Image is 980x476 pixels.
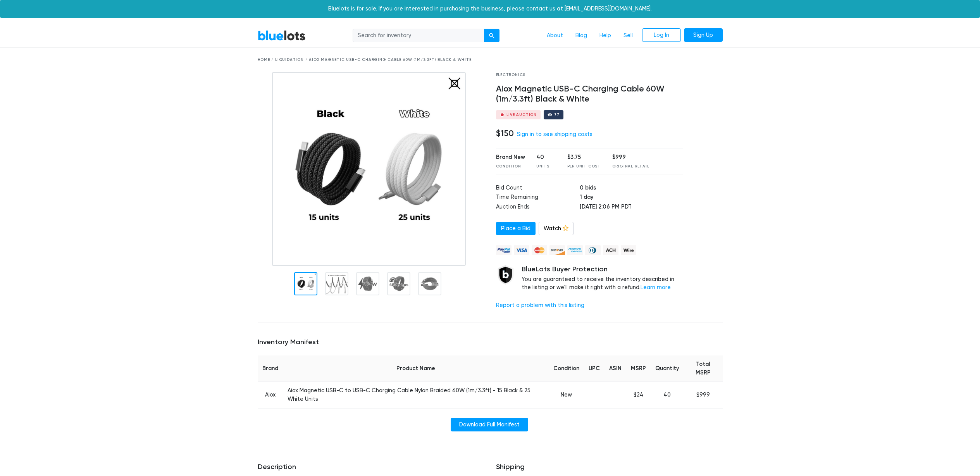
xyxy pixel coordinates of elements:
[626,355,651,382] th: MSRP
[514,245,529,255] img: visa-79caf175f036a155110d1892330093d4c38f53c55c9ec9e2c3a54a56571784bb.png
[258,463,484,471] h5: Description
[549,382,584,408] td: New
[626,382,651,408] td: $24
[621,245,636,255] img: wire-908396882fe19aaaffefbd8e17b12f2f29708bd78693273c0e28e3a24408487f.png
[684,382,722,408] td: $999
[554,113,560,117] div: 77
[353,29,484,43] input: Search for inventory
[567,153,601,162] div: $3.75
[541,28,569,43] a: About
[258,57,723,63] div: Home / Liquidation / Aiox Magnetic USB-C Charging Cable 60W (1m/3.3ft) Black & White
[642,28,681,42] a: Log In
[272,72,466,266] img: 5d156272-b104-459e-8aa4-1cdec9f62863-1759502440.png
[612,153,649,162] div: $999
[258,30,306,41] a: BlueLots
[522,265,683,274] h5: BlueLots Buyer Protection
[496,463,723,471] h5: Shipping
[258,382,283,408] td: Aiox
[612,164,649,169] div: Original Retail
[684,28,723,42] a: Sign Up
[496,72,683,78] div: Electronics
[641,284,671,291] a: Learn more
[517,131,592,138] a: Sign in to see shipping costs
[651,355,684,382] th: Quantity
[569,28,593,43] a: Blog
[584,355,605,382] th: UPC
[496,84,683,104] h4: Aiox Magnetic USB-C Charging Cable 60W (1m/3.3ft) Black & White
[522,265,683,292] div: You are guaranteed to receive the inventory described in the listing or we'll make it right with ...
[605,355,626,382] th: ASIN
[580,193,683,203] td: 1 day
[567,245,583,255] img: american_express-ae2a9f97a040b4b41f6397f7637041a5861d5f99d0716c09922aba4e24c8547d.png
[585,245,601,255] img: diners_club-c48f30131b33b1bb0e5d0e2dbd43a8bea4cb12cb2961413e2f4250e06c020426.png
[506,113,537,117] div: Live Auction
[496,222,536,236] a: Place a Bid
[283,382,549,408] td: Aiox Magnetic USB-C to USB-C Charging Cable Nylon Braided 60W (1m/3.3ft) - 15 Black & 25 White Units
[567,164,601,169] div: Per Unit Cost
[258,355,283,382] th: Brand
[617,28,639,43] a: Sell
[593,28,617,43] a: Help
[258,338,723,347] h5: Inventory Manifest
[536,164,556,169] div: Units
[536,153,556,162] div: 40
[549,355,584,382] th: Condition
[539,222,574,236] a: Watch
[496,265,515,285] img: buyer_protection_shield-3b65640a83011c7d3ede35a8e5a80bfdfaa6a97447f0071c1475b91a4b0b3d01.png
[496,302,584,309] a: Report a problem with this listing
[684,355,722,382] th: Total MSRP
[580,203,683,212] td: [DATE] 2:06 PM PDT
[532,245,547,255] img: mastercard-42073d1d8d11d6635de4c079ffdb20a4f30a903dc55d1612383a1b395dd17f39.png
[496,184,580,193] td: Bid Count
[496,245,512,255] img: paypal_credit-80455e56f6e1299e8d57f40c0dcee7b8cd4ae79b9eccbfc37e2480457ba36de9.png
[580,184,683,193] td: 0 bids
[496,128,514,138] h4: $150
[651,382,684,408] td: 40
[283,355,549,382] th: Product Name
[603,245,618,255] img: ach-b7992fed28a4f97f893c574229be66187b9afb3f1a8d16a4691d3d3140a8ab00.png
[496,164,525,169] div: Condition
[496,203,580,212] td: Auction Ends
[549,245,565,255] img: discover-82be18ecfda2d062aad2762c1ca80e2d36a4073d45c9e0ffae68cd515fbd3d32.png
[496,193,580,203] td: Time Remaining
[451,418,528,432] a: Download Full Manifest
[496,153,525,162] div: Brand New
